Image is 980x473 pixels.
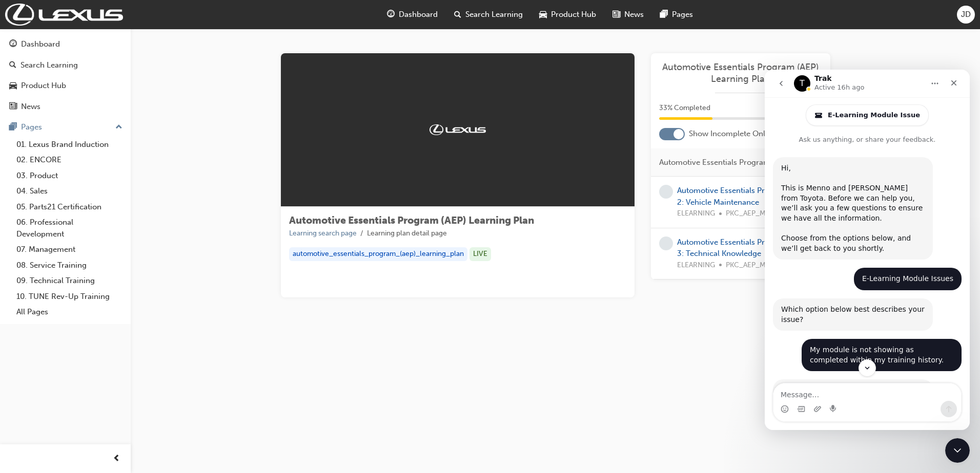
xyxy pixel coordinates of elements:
[9,61,16,70] span: search-icon
[961,9,971,20] span: JD
[379,4,446,25] a: guage-iconDashboard
[726,208,781,220] span: PKC_AEP_MOD2
[677,260,715,271] span: ELEARNING
[430,124,486,135] img: Trak
[12,183,127,199] a: 04. Sales
[4,118,127,137] button: Pages
[659,157,770,168] span: Automotive Essentials Program
[531,4,604,25] a: car-iconProduct Hub
[677,186,817,207] a: Automotive Essentials Program Module 2: Vehicle Maintenance
[612,8,620,21] span: news-icon
[21,38,60,50] div: Dashboard
[659,236,673,250] span: learningRecordVerb_NONE-icon
[21,121,42,133] div: Pages
[539,8,547,21] span: car-icon
[12,199,127,215] a: 05. Parts21 Certification
[945,438,970,463] iframe: Intercom live chat
[289,247,467,261] div: automotive_essentials_program_(aep)_learning_plan
[9,102,17,112] span: news-icon
[12,273,127,289] a: 09. Technical Training
[4,76,127,95] a: Product Hub
[12,152,127,168] a: 02. ENCORE
[12,304,127,320] a: All Pages
[12,214,127,242] a: 06. Professional Development
[677,208,715,220] span: ELEARNING
[624,9,644,20] span: News
[5,4,123,26] img: Trak
[957,6,975,24] button: JD
[659,61,822,84] a: Automotive Essentials Program (AEP) Learning Plan
[551,9,596,20] span: Product Hub
[12,257,127,273] a: 08. Service Training
[677,238,817,259] a: Automotive Essentials Program Module 3: Technical Knowledge
[659,185,673,199] span: learningRecordVerb_NONE-icon
[4,33,127,118] button: DashboardSearch LearningProduct HubNews
[12,137,127,153] a: 01. Lexus Brand Induction
[9,81,17,91] span: car-icon
[21,59,78,71] div: Search Learning
[4,56,127,75] a: Search Learning
[21,80,66,92] div: Product Hub
[115,121,122,134] span: up-icon
[726,260,781,271] span: PKC_AEP_MOD3
[660,8,668,21] span: pages-icon
[659,102,710,114] span: 33 % Completed
[765,70,970,430] iframe: Intercom live chat
[689,128,769,140] span: Show Incomplete Only
[9,40,17,49] span: guage-icon
[604,4,652,25] a: news-iconNews
[12,168,127,184] a: 03. Product
[469,247,491,261] div: LIVE
[4,97,127,116] a: News
[21,101,40,113] div: News
[289,229,357,238] a: Learning search page
[454,8,461,21] span: search-icon
[672,9,693,20] span: Pages
[113,453,120,465] span: prev-icon
[12,242,127,257] a: 07. Management
[387,8,395,21] span: guage-icon
[12,289,127,305] a: 10. TUNE Rev-Up Training
[289,214,534,226] span: Automotive Essentials Program (AEP) Learning Plan
[9,123,17,132] span: pages-icon
[399,9,438,20] span: Dashboard
[652,4,701,25] a: pages-iconPages
[367,228,447,240] li: Learning plan detail page
[446,4,531,25] a: search-iconSearch Learning
[465,9,523,20] span: Search Learning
